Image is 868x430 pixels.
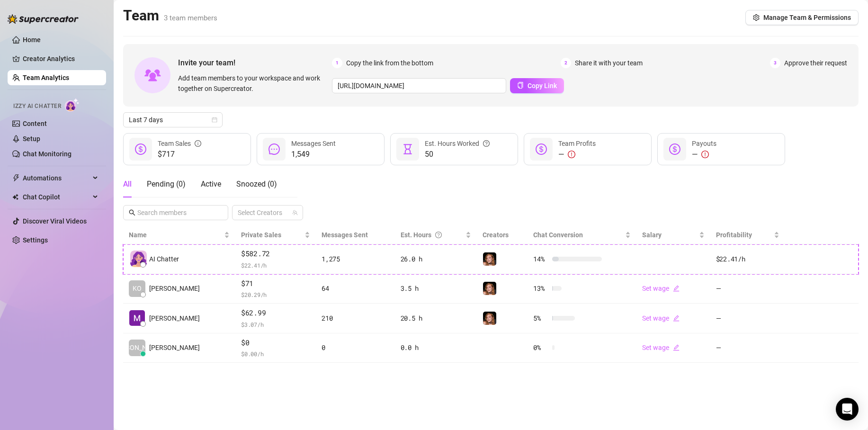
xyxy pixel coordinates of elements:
a: Settings [23,236,48,244]
span: [PERSON_NAME] [149,283,200,294]
div: All [123,179,132,190]
a: Set wageedit [642,344,680,351]
img: Mochi [483,312,496,325]
div: 1,275 [322,254,389,264]
th: Creators [477,226,528,244]
span: AI Chatter [149,254,179,264]
div: Team Sales [158,138,201,149]
img: Mochi [483,282,496,295]
span: [PERSON_NAME] [112,342,162,353]
span: 1,549 [291,149,336,160]
button: Copy Link [510,78,564,93]
span: 2 [561,58,571,68]
div: 0 [322,342,389,353]
span: 1 [332,58,342,68]
div: 0.0 h [401,342,471,353]
span: edit [673,285,680,292]
span: dollar-circle [536,143,547,155]
span: Profitability [716,231,752,239]
div: Pending ( 0 ) [147,179,186,190]
span: Automations [23,170,90,186]
span: edit [673,315,680,322]
span: info-circle [195,138,201,149]
span: Payouts [692,140,716,147]
div: $22.41 /h [716,254,779,264]
span: dollar-circle [135,143,146,155]
img: Chat Copilot [12,194,18,200]
td: — [710,304,785,333]
span: $ 3.07 /h [241,320,310,329]
span: 3 team members [164,14,217,22]
span: 5 % [533,313,548,323]
span: $ 22.41 /h [241,260,310,270]
span: $62.99 [241,307,310,319]
span: exclamation-circle [701,151,709,158]
span: Name [129,230,222,240]
span: Messages Sent [291,140,336,147]
span: Snoozed ( 0 ) [236,179,277,188]
span: copy [517,82,524,89]
span: Approve their request [784,58,847,68]
td: — [710,274,785,304]
span: Active [201,179,221,188]
span: [PERSON_NAME] [149,342,200,353]
a: Set wageedit [642,314,680,322]
div: 26.0 h [401,254,471,264]
div: Open Intercom Messenger [836,398,859,421]
span: Chat Conversion [533,231,583,239]
span: 0 % [533,342,548,353]
span: 14 % [533,254,548,264]
span: hourglass [402,143,413,155]
span: Invite your team! [178,57,332,69]
th: Name [123,226,235,244]
img: AI Chatter [65,98,80,112]
img: izzy-ai-chatter-avatar-DDCN_rTZ.svg [130,251,147,267]
span: [PERSON_NAME] [149,313,200,323]
a: Set wageedit [642,285,680,292]
span: message [268,143,280,155]
div: 20.5 h [401,313,471,323]
img: logo-BBDzfeDw.svg [8,14,79,24]
input: Search members [137,207,215,218]
span: dollar-circle [669,143,680,155]
span: Salary [642,231,662,239]
span: 50 [425,149,490,160]
span: $ 0.00 /h [241,349,310,358]
img: Mochi [483,252,496,266]
div: 64 [322,283,389,294]
a: Content [23,120,47,127]
span: exclamation-circle [568,151,575,158]
a: Team Analytics [23,74,69,81]
span: Copy the link from the bottom [346,58,433,68]
button: Manage Team & Permissions [745,10,859,25]
div: — [692,149,716,160]
span: Team Profits [558,140,596,147]
div: 210 [322,313,389,323]
a: Setup [23,135,40,143]
div: — [558,149,596,160]
span: Last 7 days [129,113,217,127]
span: search [129,209,135,216]
span: setting [753,14,760,21]
span: Chat Copilot [23,189,90,205]
div: 3.5 h [401,283,471,294]
span: Messages Sent [322,231,368,239]
span: calendar [212,117,217,123]
span: $0 [241,337,310,349]
span: Copy Link [528,82,557,90]
span: $71 [241,278,310,289]
span: thunderbolt [12,174,20,182]
span: Add team members to your workspace and work together on Supercreator. [178,73,328,94]
div: Est. Hours Worked [425,138,490,149]
span: 13 % [533,283,548,294]
span: $717 [158,149,201,160]
span: Manage Team & Permissions [763,14,851,21]
span: Izzy AI Chatter [13,102,61,111]
span: Share it with your team [575,58,643,68]
span: 3 [770,58,780,68]
div: Est. Hours [401,230,464,240]
a: Creator Analytics [23,51,98,66]
td: — [710,333,785,363]
h2: Team [123,7,217,25]
span: question-circle [435,230,442,240]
